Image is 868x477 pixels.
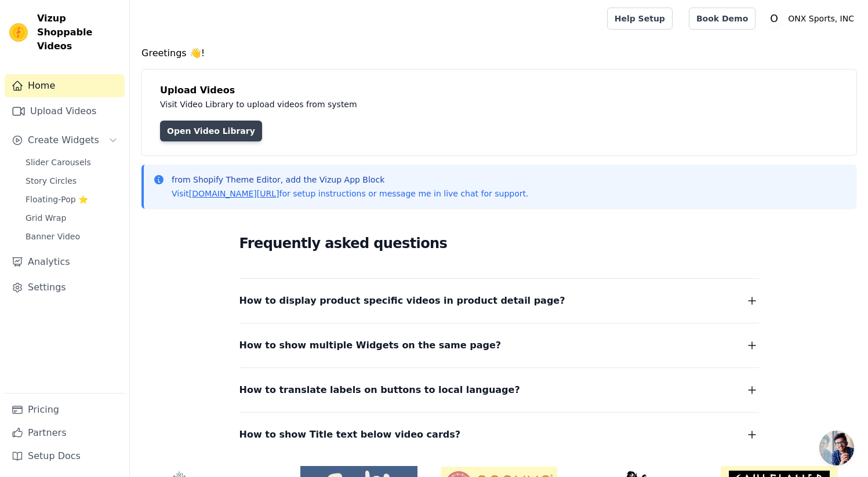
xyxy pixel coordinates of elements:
[239,293,759,309] button: How to display product specific videos in product detail page?
[160,83,838,97] h4: Upload Videos
[5,100,125,123] a: Upload Videos
[141,46,856,60] h4: Greetings 👋!
[26,175,77,187] span: Story Circles
[239,232,759,255] h2: Frequently asked questions
[26,194,88,205] span: Floating-Pop ⭐
[19,154,125,170] a: Slider Carousels
[19,191,125,207] a: Floating-Pop ⭐
[160,97,680,111] p: Visit Video Library to upload videos from system
[5,445,125,468] a: Setup Docs
[239,337,759,354] button: How to show multiple Widgets on the same page?
[172,174,528,185] p: from Shopify Theme Editor, add the Vizup App Block
[26,231,80,242] span: Banner Video
[5,129,125,152] button: Create Widgets
[239,293,565,309] span: How to display product specific videos in product detail page?
[689,8,756,30] a: Book Demo
[19,173,125,189] a: Story Circles
[239,427,461,443] span: How to show Title text below video cards?
[607,8,673,30] a: Help Setup
[5,250,125,274] a: Analytics
[37,12,120,53] span: Vizup Shoppable Videos
[765,8,859,29] button: O ONX Sports, INC
[160,121,262,141] a: Open Video Library
[5,276,125,299] a: Settings
[26,156,91,168] span: Slider Carousels
[19,228,125,245] a: Banner Video
[783,8,859,29] p: ONX Sports, INC
[239,382,759,398] button: How to translate labels on buttons to local language?
[5,74,125,97] a: Home
[189,189,279,198] a: [DOMAIN_NAME][URL]
[239,382,520,398] span: How to translate labels on buttons to local language?
[5,398,125,421] a: Pricing
[770,13,778,24] text: O
[239,337,502,354] span: How to show multiple Widgets on the same page?
[172,188,528,199] p: Visit for setup instructions or message me in live chat for support.
[5,421,125,445] a: Partners
[19,210,125,226] a: Grid Wrap
[239,427,759,443] button: How to show Title text below video cards?
[819,431,854,465] a: Open chat
[9,23,28,42] img: Vizup
[28,133,99,147] span: Create Widgets
[26,212,66,224] span: Grid Wrap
